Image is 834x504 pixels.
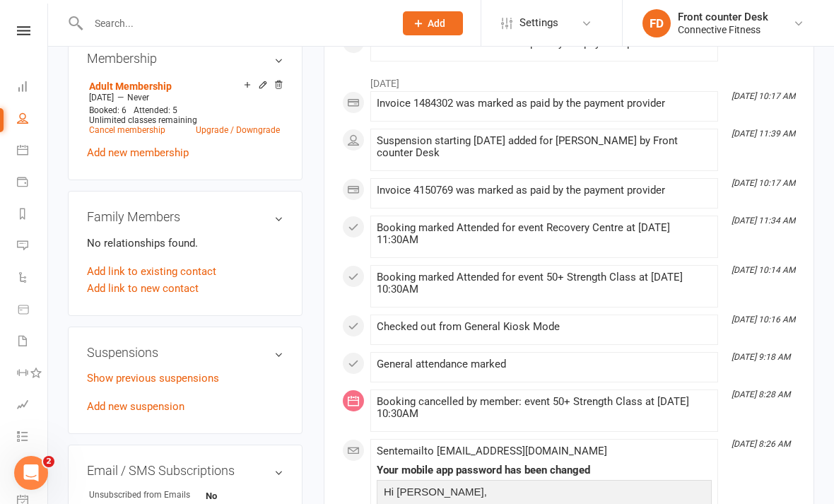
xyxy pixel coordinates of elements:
[678,11,768,23] div: Front counter Desk
[89,105,127,115] span: Booked: 6
[380,484,708,504] p: Hi [PERSON_NAME],
[403,11,463,35] button: Add
[377,445,607,457] span: Sent email to [EMAIL_ADDRESS][DOMAIN_NAME]
[87,210,283,224] h3: Family Members
[89,115,197,125] span: Unlimited classes remaining
[342,69,796,91] li: [DATE]
[377,184,712,197] div: Invoice 4150769 was marked as paid by the payment provider
[17,168,49,199] a: Payments
[87,400,184,413] a: Add new suspension
[127,93,149,102] span: Never
[732,91,795,101] i: [DATE] 10:17 AM
[89,81,172,92] a: Adult Membership
[732,178,795,188] i: [DATE] 10:17 AM
[87,372,219,385] a: Show previous suspensions
[377,358,712,370] div: General attendance marked
[732,129,795,139] i: [DATE] 11:39 AM
[84,13,384,33] input: Search...
[377,98,712,110] div: Invoice 1484302 was marked as paid by the payment provider
[732,352,790,362] i: [DATE] 9:18 AM
[17,72,49,104] a: Dashboard
[196,125,280,135] a: Upgrade / Downgrade
[377,464,712,476] div: Your mobile app password has been changed
[377,135,712,159] div: Suspension starting [DATE] added for [PERSON_NAME] by Front counter Desk
[89,93,114,102] span: [DATE]
[89,488,206,502] div: Unsubscribed from Emails
[377,396,712,420] div: Booking cancelled by member: event 50+ Strength Class at [DATE] 10:30AM
[87,464,283,478] h3: Email / SMS Subscriptions
[732,439,790,449] i: [DATE] 8:26 AM
[377,222,712,246] div: Booking marked Attended for event Recovery Centre at [DATE] 11:30AM
[86,92,283,103] div: —
[678,23,768,36] div: Connective Fitness
[89,125,165,135] a: Cancel membership
[17,295,49,327] a: Product Sales
[206,491,217,501] strong: No
[732,216,795,225] i: [DATE] 11:34 AM
[377,321,712,333] div: Checked out from General Kiosk Mode
[519,7,558,39] span: Settings
[17,199,49,231] a: Reports
[87,235,283,252] p: No relationships found.
[17,104,49,136] a: People
[377,271,712,295] div: Booking marked Attended for event 50+ Strength Class at [DATE] 10:30AM
[87,346,283,360] h3: Suspensions
[87,280,199,297] a: Add link to new contact
[732,265,795,275] i: [DATE] 10:14 AM
[17,136,49,168] a: Calendar
[87,146,189,159] a: Add new membership
[43,456,54,467] span: 2
[17,390,49,422] a: Assessments
[14,456,48,490] iframe: Intercom live chat
[732,315,795,324] i: [DATE] 10:16 AM
[642,9,671,37] div: FD
[87,52,283,66] h3: Membership
[17,454,49,486] a: What's New
[134,105,177,115] span: Attended: 5
[428,18,445,29] span: Add
[732,389,790,399] i: [DATE] 8:28 AM
[87,263,216,280] a: Add link to existing contact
